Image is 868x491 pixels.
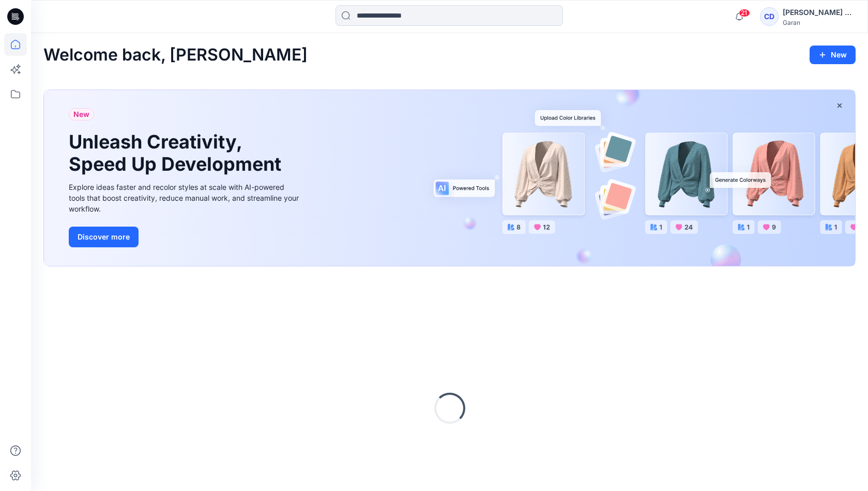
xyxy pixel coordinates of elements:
div: [PERSON_NAME] De La [PERSON_NAME] [783,6,855,19]
span: New [73,108,89,121]
a: Discover more [69,227,301,247]
h1: Unleash Creativity, Speed Up Development [69,131,286,175]
div: Garan [783,19,855,26]
button: New [810,46,856,64]
span: 21 [739,9,750,17]
div: Explore ideas faster and recolor styles at scale with AI-powered tools that boost creativity, red... [69,182,301,214]
button: Discover more [69,227,139,247]
h2: Welcome back, [PERSON_NAME] [43,46,308,65]
div: CD [760,7,779,26]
